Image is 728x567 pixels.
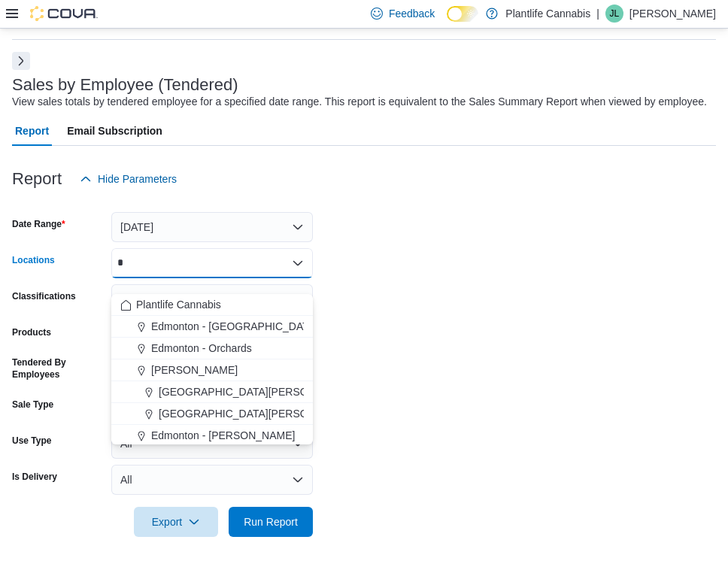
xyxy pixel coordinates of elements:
[159,384,474,399] span: [GEOGRAPHIC_DATA][PERSON_NAME] - [GEOGRAPHIC_DATA]
[111,359,313,381] button: [PERSON_NAME]
[143,507,209,537] span: Export
[151,428,295,443] span: Edmonton - [PERSON_NAME]
[389,6,435,21] span: Feedback
[447,6,478,22] input: Dark Mode
[136,297,221,312] span: Plantlife Cannabis
[292,293,304,305] button: Open list of options
[111,425,313,447] button: Edmonton - [PERSON_NAME]
[151,341,252,356] span: Edmonton - Orchards
[15,116,49,146] span: Report
[159,406,465,421] span: [GEOGRAPHIC_DATA][PERSON_NAME][GEOGRAPHIC_DATA]
[111,294,313,316] button: Plantlife Cannabis
[629,5,716,23] p: [PERSON_NAME]
[134,507,218,537] button: Export
[12,435,51,447] label: Use Type
[67,116,162,146] span: Email Subscription
[292,257,304,269] button: Close list of options
[151,319,318,334] span: Edmonton - [GEOGRAPHIC_DATA]
[12,290,76,302] label: Classifications
[12,76,238,94] h3: Sales by Employee (Tendered)
[596,5,599,23] p: |
[229,507,313,537] button: Run Report
[12,471,57,483] label: Is Delivery
[12,52,30,70] button: Next
[12,254,55,266] label: Locations
[12,356,105,381] label: Tendered By Employees
[111,465,313,495] button: All
[111,403,313,425] button: [GEOGRAPHIC_DATA][PERSON_NAME][GEOGRAPHIC_DATA]
[505,5,590,23] p: Plantlife Cannabis
[605,5,623,23] div: Jessi Loff
[12,326,51,338] label: Products
[244,514,298,529] span: Run Report
[12,170,62,188] h3: Report
[111,381,313,403] button: [GEOGRAPHIC_DATA][PERSON_NAME] - [GEOGRAPHIC_DATA]
[111,316,313,338] button: Edmonton - [GEOGRAPHIC_DATA]
[151,362,238,377] span: [PERSON_NAME]
[12,218,65,230] label: Date Range
[74,164,183,194] button: Hide Parameters
[111,212,313,242] button: [DATE]
[111,338,313,359] button: Edmonton - Orchards
[30,6,98,21] img: Cova
[12,399,53,411] label: Sale Type
[98,171,177,186] span: Hide Parameters
[610,5,620,23] span: JL
[12,94,707,110] div: View sales totals by tendered employee for a specified date range. This report is equivalent to t...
